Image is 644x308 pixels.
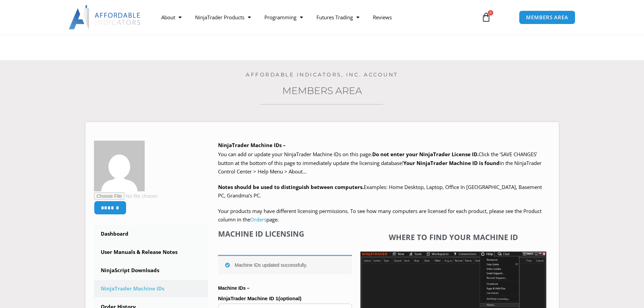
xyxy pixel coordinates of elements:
b: NinjaTrader Machine IDs – [218,142,286,148]
iframe: Intercom live chat [621,285,637,301]
span: MEMBERS AREA [526,15,568,20]
a: 0 [471,7,501,27]
a: Programming [258,9,310,25]
img: LogoAI | Affordable Indicators – NinjaTrader [69,5,141,29]
a: Reviews [366,9,399,25]
a: Dashboard [94,225,208,243]
nav: Menu [154,9,474,25]
a: Orders [250,216,266,223]
h4: Where to find your Machine ID [360,233,546,241]
span: 0 [488,10,493,16]
div: Machine IDs updated successfully. [218,255,352,274]
strong: Your NinjaTrader Machine ID is found [403,160,500,166]
b: Do not enter your NinjaTrader License ID. [372,151,479,158]
strong: Notes should be used to distinguish between computers. [218,184,364,190]
span: You can add or update your NinjaTrader Machine IDs on this page. [218,151,372,158]
a: NinjaTrader Products [188,9,258,25]
a: About [154,9,188,25]
img: ed79fb1c5d3f5faa3975d256ebdfae8f55119ebec03d871c2ce38d5c4593867d [94,141,145,191]
label: NinjaTrader Machine ID 1 [218,293,352,304]
a: NinjaTrader Machine IDs [94,280,208,298]
h4: Machine ID Licensing [218,229,352,238]
span: Your products may have different licensing permissions. To see how many computers are licensed fo... [218,208,542,223]
span: (optional) [278,295,301,301]
span: Examples: Home Desktop, Laptop, Office In [GEOGRAPHIC_DATA], Basement PC, Grandma’s PC. [218,184,542,199]
a: User Manuals & Release Notes [94,243,208,261]
a: Members Area [282,85,362,96]
a: MEMBERS AREA [519,10,575,24]
strong: Machine IDs – [218,285,249,291]
a: Futures Trading [310,9,366,25]
a: Affordable Indicators, Inc. Account [246,71,398,78]
span: Click the ‘SAVE CHANGES’ button at the bottom of this page to immediately update the licensing da... [218,151,542,175]
a: NinjaScript Downloads [94,262,208,279]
